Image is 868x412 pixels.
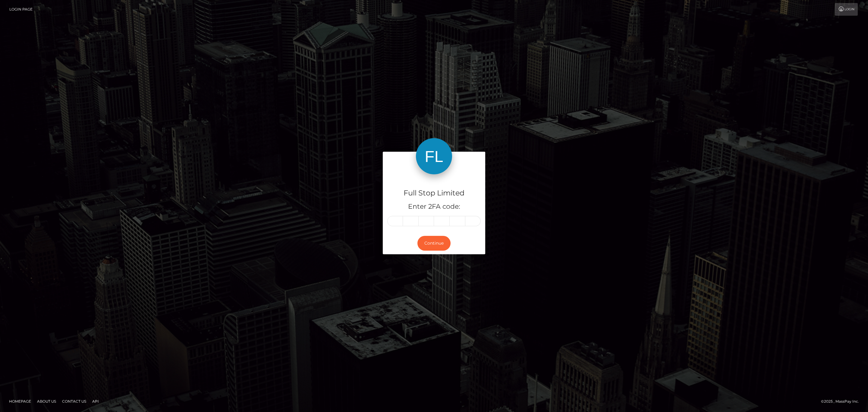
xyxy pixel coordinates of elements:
a: Contact Us [60,397,89,406]
a: Login Page [9,3,33,16]
img: Full Stop Limited [416,138,452,174]
button: Continue [417,236,451,251]
div: © 2025 , MassPay Inc. [821,398,863,405]
a: Homepage [7,397,33,406]
h4: Full Stop Limited [387,188,481,198]
h5: Enter 2FA code: [387,202,481,211]
a: API [90,397,101,406]
a: About Us [35,397,58,406]
a: Login [835,3,858,16]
